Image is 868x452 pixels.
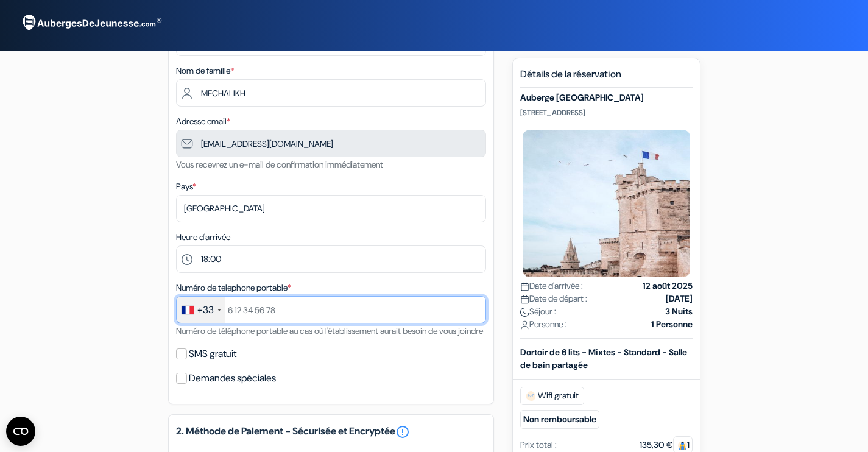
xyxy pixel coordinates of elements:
strong: 1 Personne [651,318,693,331]
label: SMS gratuit [189,345,236,362]
button: Open CMP widget [6,417,35,446]
img: AubergesDeJeunesse.com [15,7,167,40]
strong: 12 août 2025 [643,280,693,292]
img: user_icon.svg [520,320,529,330]
img: guest.svg [678,441,687,450]
label: Demandes spéciales [189,370,276,387]
img: calendar.svg [520,295,529,304]
label: Pays [176,180,196,193]
p: [STREET_ADDRESS] [520,108,693,118]
span: Wifi gratuit [520,387,584,405]
a: error_outline [395,425,410,439]
img: free_wifi.svg [526,391,535,401]
div: Prix total : [520,439,557,451]
div: +33 [197,303,214,317]
img: calendar.svg [520,282,529,291]
b: Dortoir de 6 lits - Mixtes - Standard - Salle de bain partagée [520,347,687,370]
span: Date de départ : [520,292,587,305]
span: Séjour : [520,305,556,318]
label: Heure d'arrivée [176,231,230,244]
input: 6 12 34 56 78 [176,296,486,323]
div: 135,30 € [640,439,693,451]
span: Personne : [520,318,566,331]
strong: [DATE] [666,292,693,305]
strong: 3 Nuits [665,305,693,318]
h5: Détails de la réservation [520,68,693,88]
label: Numéro de telephone portable [176,281,291,294]
input: Entrer le nom de famille [176,79,486,107]
label: Adresse email [176,115,230,128]
small: Vous recevrez un e-mail de confirmation immédiatement [176,159,383,170]
h5: 2. Méthode de Paiement - Sécurisée et Encryptée [176,425,486,439]
img: moon.svg [520,308,529,317]
input: Entrer adresse e-mail [176,130,486,157]
small: Non remboursable [520,410,599,429]
small: Numéro de téléphone portable au cas où l'établissement aurait besoin de vous joindre [176,325,483,336]
div: France: +33 [177,297,225,323]
span: Date d'arrivée : [520,280,583,292]
label: Nom de famille [176,65,234,77]
h5: Auberge [GEOGRAPHIC_DATA] [520,93,693,103]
